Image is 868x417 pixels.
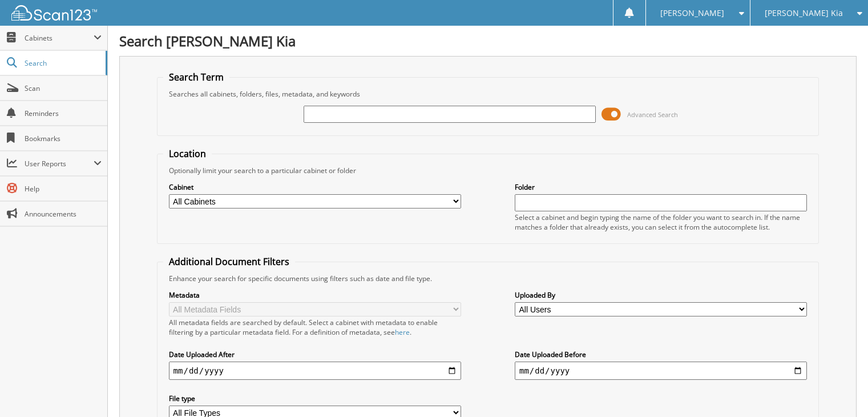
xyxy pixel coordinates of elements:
label: Date Uploaded Before [515,350,807,359]
span: Cabinets [25,33,94,43]
div: Enhance your search for specific documents using filters such as date and file type. [163,274,813,283]
label: Uploaded By [515,290,807,300]
a: here [395,327,410,337]
h1: Search [PERSON_NAME] Kia [119,31,857,50]
span: Search [25,58,100,68]
input: end [515,362,807,380]
label: File type [169,394,461,403]
div: Searches all cabinets, folders, files, metadata, and keywords [163,89,813,99]
label: Metadata [169,290,461,300]
span: Reminders [25,109,102,118]
span: Announcements [25,209,102,219]
legend: Additional Document Filters [163,255,295,268]
iframe: Chat Widget [811,362,868,417]
span: Scan [25,83,102,93]
label: Folder [515,182,807,192]
span: [PERSON_NAME] [660,10,724,17]
img: scan123-logo-white.svg [11,5,97,21]
div: All metadata fields are searched by default. Select a cabinet with metadata to enable filtering b... [169,318,461,337]
div: Optionally limit your search to a particular cabinet or folder [163,166,813,175]
input: start [169,362,461,380]
label: Date Uploaded After [169,350,461,359]
label: Cabinet [169,182,461,192]
span: Advanced Search [627,110,678,119]
span: User Reports [25,159,94,169]
legend: Search Term [163,71,229,83]
div: Select a cabinet and begin typing the name of the folder you want to search in. If the name match... [515,212,807,232]
span: Bookmarks [25,134,102,143]
legend: Location [163,147,212,160]
span: [PERSON_NAME] Kia [765,10,843,17]
span: Help [25,184,102,194]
